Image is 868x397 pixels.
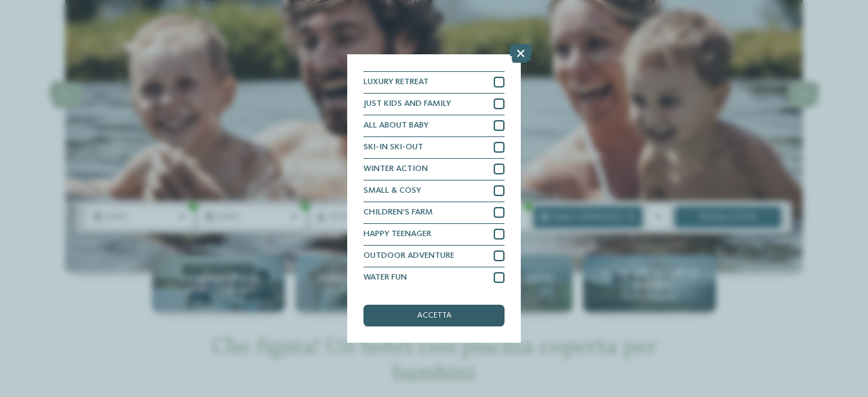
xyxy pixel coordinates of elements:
[363,100,451,109] span: JUST KIDS AND FAMILY
[363,252,454,261] span: OUTDOOR ADVENTURE
[363,143,423,152] span: SKI-IN SKI-OUT
[363,78,429,87] span: LUXURY RETREAT
[363,187,421,195] span: SMALL & COSY
[417,311,452,320] span: accetta
[363,230,431,239] span: HAPPY TEENAGER
[363,121,429,130] span: ALL ABOUT BABY
[363,273,407,282] span: WATER FUN
[363,208,433,217] span: CHILDREN’S FARM
[363,165,428,174] span: WINTER ACTION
